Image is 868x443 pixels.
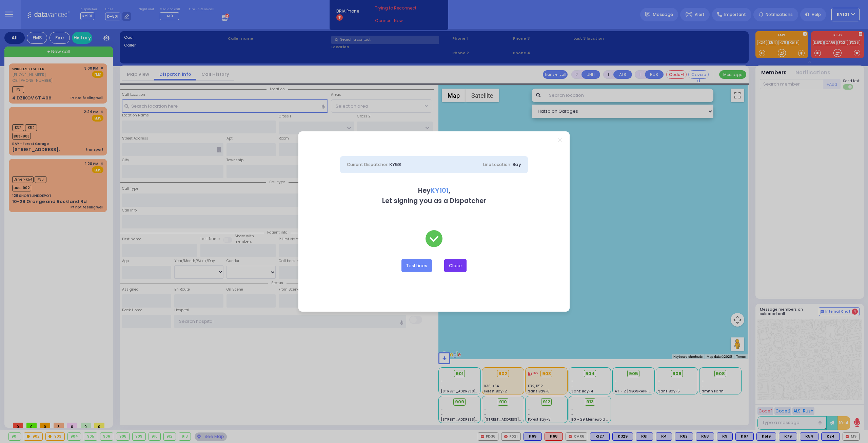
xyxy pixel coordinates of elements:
span: KY101 [431,186,449,195]
img: check-green.svg [426,230,442,247]
button: Close [444,259,467,272]
b: Let signing you as a Dispatcher [382,196,486,205]
span: Current Dispatcher: [347,162,388,167]
b: Hey , [418,186,450,195]
span: Bay [512,161,521,168]
span: KY58 [389,161,401,168]
a: Close [558,138,562,142]
button: Test Lines [401,259,432,272]
span: Line Location: [483,162,511,167]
